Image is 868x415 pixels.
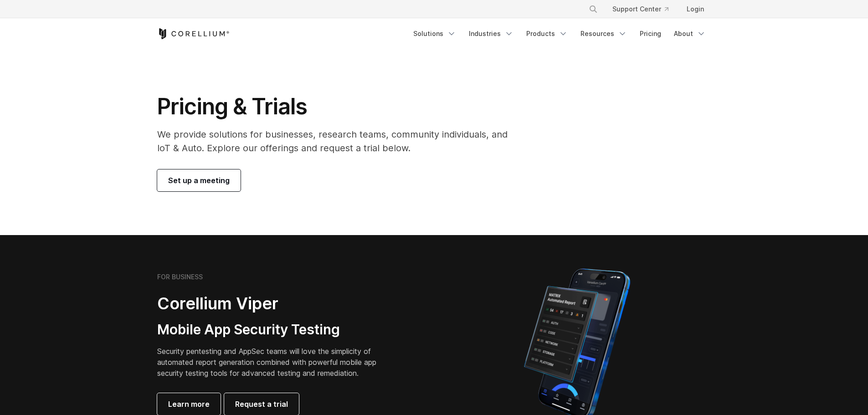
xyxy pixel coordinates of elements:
a: Pricing [634,26,667,42]
div: Navigation Menu [408,26,711,42]
h3: Mobile App Security Testing [157,321,390,338]
a: Request a trial [224,393,299,415]
a: Solutions [408,26,462,42]
h2: Corellium Viper [157,293,390,314]
a: Products [521,26,573,42]
span: Learn more [168,399,210,410]
a: Support Center [605,1,676,17]
h1: Pricing & Trials [157,93,520,120]
h6: FOR BUSINESS [157,273,203,281]
a: Login [679,1,711,17]
a: Learn more [157,393,221,415]
p: We provide solutions for businesses, research teams, community individuals, and IoT & Auto. Explo... [157,128,520,155]
span: Request a trial [235,399,288,410]
a: Resources [575,26,632,42]
span: Set up a meeting [168,175,230,186]
a: About [668,26,711,42]
a: Industries [463,26,519,42]
p: Security pentesting and AppSec teams will love the simplicity of automated report generation comb... [157,346,390,379]
a: Corellium Home [157,28,230,39]
div: Navigation Menu [578,1,711,17]
a: Set up a meeting [157,169,241,191]
button: Search [585,1,601,17]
